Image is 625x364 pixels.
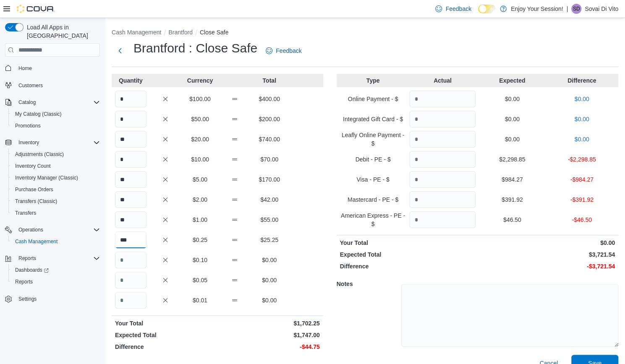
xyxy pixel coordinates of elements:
input: Quantity [115,111,146,127]
input: Quantity [115,191,146,208]
p: Difference [340,262,476,270]
span: Inventory Manager (Classic) [12,173,100,183]
nav: Complex example [5,58,100,327]
span: Transfers [12,208,100,218]
input: Quantity [409,151,476,168]
p: Expected [479,76,545,85]
p: Debit - PE - $ [340,155,406,164]
span: Purchase Orders [15,186,53,193]
input: Quantity [115,171,146,188]
p: $0.00 [254,296,285,304]
input: Quantity [115,131,146,148]
p: $1,702.25 [219,319,320,328]
p: American Express - PE - $ [340,211,406,228]
p: Total [254,76,285,85]
input: Quantity [409,111,476,127]
a: Purchase Orders [12,185,57,195]
p: $0.05 [184,276,216,284]
span: Promotions [12,121,100,131]
button: Transfers (Classic) [8,195,103,207]
button: Home [2,62,103,74]
p: $0.00 [549,115,615,123]
p: Difference [115,343,216,351]
span: Reports [15,278,33,285]
a: Settings [15,294,40,304]
span: Inventory [18,139,39,146]
input: Quantity [409,91,476,107]
p: $0.01 [184,296,216,304]
span: Transfers (Classic) [12,196,100,206]
button: Operations [2,224,103,236]
button: Operations [15,225,47,235]
p: $0.00 [479,239,615,247]
a: Customers [15,81,46,91]
a: Feedback [262,42,305,59]
p: $170.00 [254,175,285,184]
p: Currency [184,76,216,85]
span: Transfers [15,210,36,216]
p: $2.00 [184,195,216,204]
p: $0.10 [184,256,216,264]
span: Reports [12,277,100,287]
p: Quantity [115,76,146,85]
button: Promotions [8,120,103,132]
a: Reports [12,277,36,287]
span: Home [18,65,32,72]
p: $55.00 [254,216,285,224]
p: $20.00 [184,135,216,143]
p: $740.00 [254,135,285,143]
span: Inventory Manager (Classic) [15,174,78,181]
span: SD [573,4,580,14]
button: Catalog [2,96,103,108]
p: $2,298.85 [479,155,545,164]
span: Operations [15,225,100,235]
div: Sovai Di Vito [571,4,581,14]
span: Home [15,62,100,73]
button: Cash Management [112,29,161,36]
button: Purchase Orders [8,184,103,195]
span: Dashboards [12,265,100,275]
p: $100.00 [184,95,216,103]
p: $1.00 [184,216,216,224]
p: $984.27 [479,175,545,184]
p: Sovai Di Vito [585,4,618,14]
span: Promotions [15,122,41,129]
span: Adjustments (Classic) [15,151,64,158]
button: Inventory Count [8,160,103,172]
p: $42.00 [254,195,285,204]
p: Integrated Gift Card - $ [340,115,406,123]
img: Cova [17,5,55,13]
span: Reports [18,255,36,262]
button: Cash Management [8,236,103,247]
p: Your Total [340,239,476,247]
span: Feedback [276,47,301,55]
input: Quantity [115,252,146,268]
button: Settings [2,293,103,305]
p: Type [340,76,406,85]
span: Purchase Orders [12,185,100,195]
span: Settings [15,294,100,304]
a: Transfers (Classic) [12,196,60,206]
input: Dark Mode [478,5,496,13]
a: Dashboards [12,265,52,275]
p: Visa - PE - $ [340,175,406,184]
button: Inventory Manager (Classic) [8,172,103,184]
span: Catalog [15,97,100,107]
a: Promotions [12,121,44,131]
span: Cash Management [15,238,58,245]
p: Your Total [115,319,216,328]
span: Inventory Count [12,161,100,171]
input: Quantity [115,231,146,248]
button: Transfers [8,207,103,219]
p: $3,721.54 [479,250,615,259]
a: Adjustments (Classic) [12,149,67,159]
p: -$3,721.54 [479,262,615,270]
span: Customers [15,80,100,91]
a: Home [15,63,35,73]
span: Customers [18,82,43,89]
p: $0.25 [184,236,216,244]
button: Next [112,42,128,59]
input: Quantity [115,272,146,289]
button: Close Safe [200,29,228,36]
